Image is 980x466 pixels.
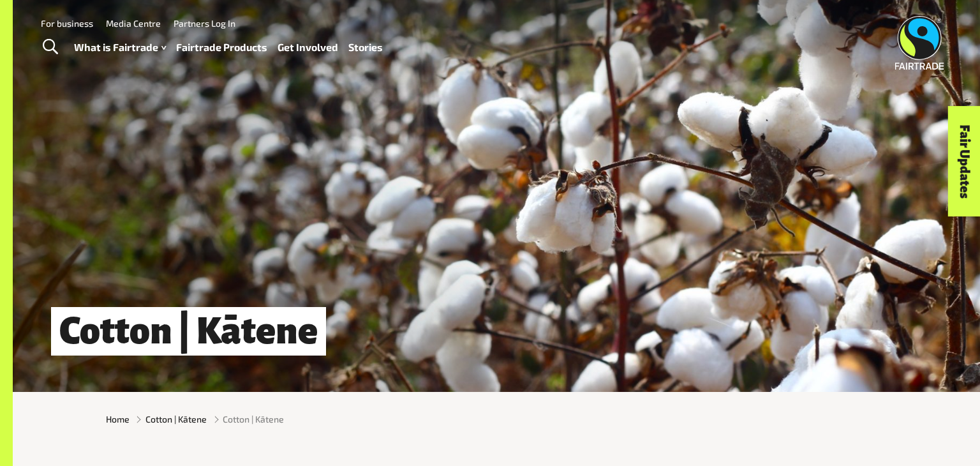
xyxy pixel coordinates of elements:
a: Fairtrade Products [176,38,267,57]
span: Cotton | Kātene [223,412,284,426]
h1: Cotton | Kātene [51,307,326,356]
a: Stories [348,38,383,57]
a: For business [41,18,93,29]
a: What is Fairtrade [74,38,166,57]
a: Media Centre [106,18,161,29]
a: Get Involved [278,38,338,57]
a: Cotton | Kātene [145,412,207,426]
a: Toggle Search [34,31,66,63]
img: Fairtrade Australia New Zealand logo [895,16,944,70]
a: Home [106,412,130,426]
a: Partners Log In [174,18,235,29]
